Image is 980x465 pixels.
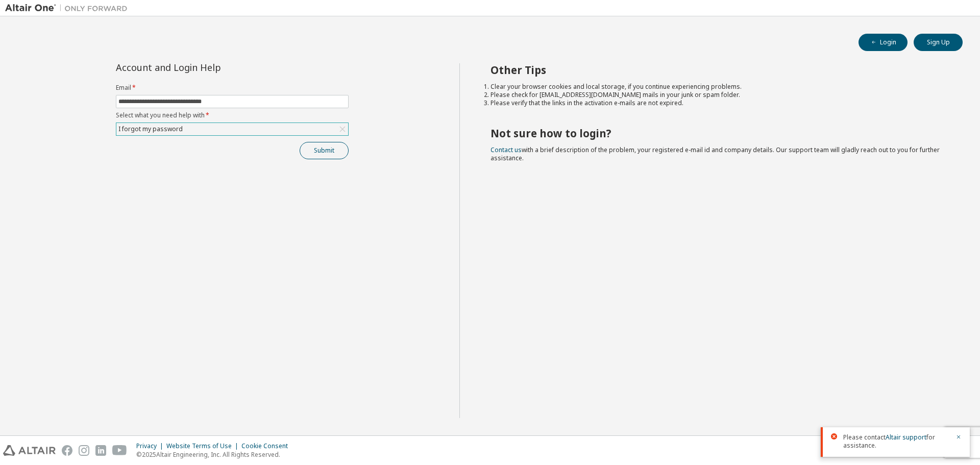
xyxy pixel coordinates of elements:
p: © 2025 Altair Engineering, Inc. All Rights Reserved. [136,450,294,459]
img: instagram.svg [79,445,89,456]
li: Clear your browser cookies and local storage, if you continue experiencing problems. [491,83,945,91]
div: I forgot my password [116,123,348,135]
div: Privacy [136,442,166,450]
label: Email [116,84,349,92]
button: Submit [300,142,349,159]
img: youtube.svg [112,445,127,456]
h2: Not sure how to login? [491,127,945,140]
div: Cookie Consent [241,442,294,450]
div: I forgot my password [117,124,184,135]
span: with a brief description of the problem, your registered e-mail id and company details. Our suppo... [491,145,940,162]
li: Please verify that the links in the activation e-mails are not expired. [491,99,945,107]
button: Sign Up [914,34,963,51]
h2: Other Tips [491,63,945,77]
img: facebook.svg [62,445,72,456]
a: Altair support [886,433,926,442]
div: Account and Login Help [116,63,302,71]
div: Website Terms of Use [166,442,241,450]
a: Contact us [491,145,522,154]
img: linkedin.svg [95,445,106,456]
li: Please check for [EMAIL_ADDRESS][DOMAIN_NAME] mails in your junk or spam folder. [491,91,945,99]
button: Login [859,34,908,51]
img: altair_logo.svg [3,445,56,456]
label: Select what you need help with [116,111,349,119]
span: Please contact for assistance. [843,433,949,450]
img: Altair One [5,3,133,13]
